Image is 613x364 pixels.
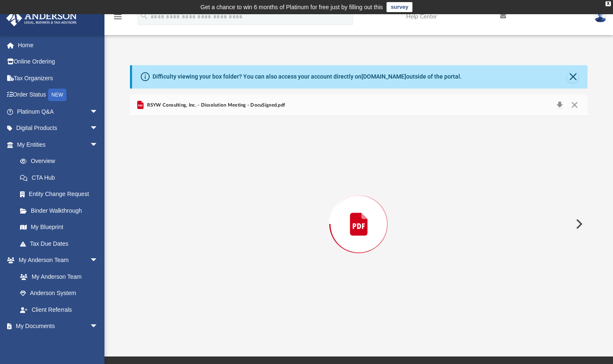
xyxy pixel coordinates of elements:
a: Digital Productsarrow_drop_down [6,120,111,137]
a: My Entitiesarrow_drop_down [6,136,111,153]
span: RSYW Consulting, Inc. - Dissolution Meeting - DocuSigned.pdf [145,102,285,109]
span: arrow_drop_down [90,103,107,120]
a: My Anderson Team [12,268,102,285]
button: Next File [569,212,588,236]
button: Close [567,71,579,83]
a: Tax Due Dates [12,235,111,252]
a: Platinum Q&Aarrow_drop_down [6,103,111,120]
a: Box [12,334,102,351]
i: search [140,11,149,20]
a: [DOMAIN_NAME] [361,73,406,80]
div: close [605,1,611,6]
a: Anderson System [12,285,107,302]
a: My Anderson Teamarrow_drop_down [6,252,107,269]
img: User Pic [594,10,607,23]
button: Download [552,99,567,111]
a: menu [113,16,123,22]
a: CTA Hub [12,169,111,186]
a: Binder Walkthrough [12,202,111,219]
a: Entity Change Request [12,186,111,203]
a: Home [6,37,111,53]
a: Order StatusNEW [6,87,111,104]
img: Anderson Advisors Platinum Portal [4,10,79,26]
div: Difficulty viewing your box folder? You can also access your account directly on outside of the p... [153,72,462,81]
button: Close [567,99,582,111]
a: Overview [12,153,111,170]
span: arrow_drop_down [90,318,107,335]
a: My Blueprint [12,219,107,236]
span: arrow_drop_down [90,136,107,153]
a: Tax Organizers [6,70,111,87]
span: arrow_drop_down [90,120,107,137]
a: Client Referrals [12,301,107,318]
i: menu [113,12,123,22]
div: NEW [48,89,66,101]
a: Online Ordering [6,53,111,70]
span: arrow_drop_down [90,252,107,269]
a: survey [387,2,412,12]
a: My Documentsarrow_drop_down [6,318,107,335]
div: Get a chance to win 6 months of Platinum for free just by filling out this [201,2,383,12]
div: Preview [130,94,588,332]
